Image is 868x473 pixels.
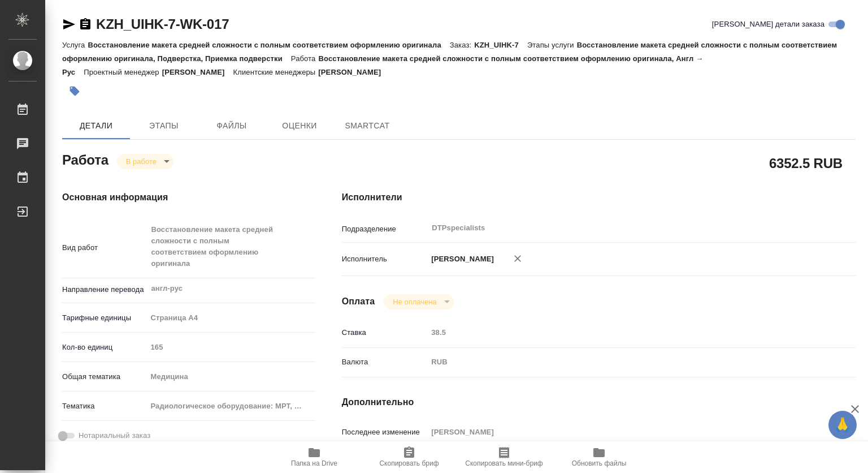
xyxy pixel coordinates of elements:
p: Тематика [62,401,146,412]
p: Ставка [342,327,428,338]
input: Пустое поле [427,424,813,440]
p: Общая тематика [62,371,146,382]
p: Последнее изменение [342,427,428,438]
button: Добавить тэг [62,79,87,104]
p: Услуга [62,41,88,49]
a: KZH_UIHK-7-WK-017 [96,16,229,32]
p: [PERSON_NAME] [162,68,233,76]
h4: Дополнительно [342,395,856,409]
span: Папка на Drive [291,459,337,467]
button: Папка на Drive [267,441,362,473]
h2: 6352.5 RUB [769,153,843,173]
div: В работе [117,154,173,169]
button: Скопировать мини-бриф [457,441,552,473]
button: В работе [123,157,160,166]
button: Скопировать бриф [362,441,457,473]
p: KZH_UIHK-7 [474,41,527,49]
span: 🙏 [833,413,852,437]
span: Скопировать бриф [379,459,439,467]
p: [PERSON_NAME] [318,68,389,76]
p: Исполнитель [342,253,428,265]
div: Медицина [146,367,315,386]
p: Заказ: [450,41,474,49]
span: Этапы [137,119,191,133]
p: Направление перевода [62,284,146,295]
p: Подразделение [342,223,428,235]
span: Обновить файлы [572,459,627,467]
p: [PERSON_NAME] [427,253,494,265]
button: Обновить файлы [552,441,646,473]
button: Скопировать ссылку [79,18,92,31]
p: Восстановление макета средней сложности с полным соответствием оформлению оригинала, Англ → Рус [62,54,703,76]
p: Тарифные единицы [62,312,146,324]
span: Оценки [272,119,327,133]
button: Удалить исполнителя [505,246,530,271]
input: Пустое поле [427,324,813,341]
h4: Оплата [342,295,375,308]
input: Пустое поле [146,339,315,355]
div: RUB [427,352,813,372]
p: Кол-во единиц [62,342,146,353]
p: Работа [291,54,319,63]
button: Не оплачена [389,297,440,307]
span: Скопировать мини-бриф [465,459,542,467]
span: SmartCat [340,119,394,133]
p: Восстановление макета средней сложности с полным соответствием оформлению оригинала [88,41,449,49]
span: [PERSON_NAME] детали заказа [712,19,824,30]
button: 🙏 [828,411,857,439]
p: Этапы услуги [527,41,577,49]
h2: Работа [62,149,108,169]
p: Валюта [342,356,428,368]
h4: Исполнители [342,191,856,204]
div: Радиологическое оборудование: МРТ, КТ, УЗИ, рентгенография [146,397,315,416]
span: Файлы [205,119,259,133]
span: Нотариальный заказ [79,430,150,441]
p: Проектный менеджер [84,68,162,76]
h4: Основная информация [62,191,297,204]
div: В работе [384,294,453,309]
p: Вид работ [62,242,146,253]
p: Клиентские менеджеры [233,68,319,76]
span: Детали [69,119,123,133]
div: Страница А4 [146,308,315,328]
button: Скопировать ссылку для ЯМессенджера [62,18,76,31]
